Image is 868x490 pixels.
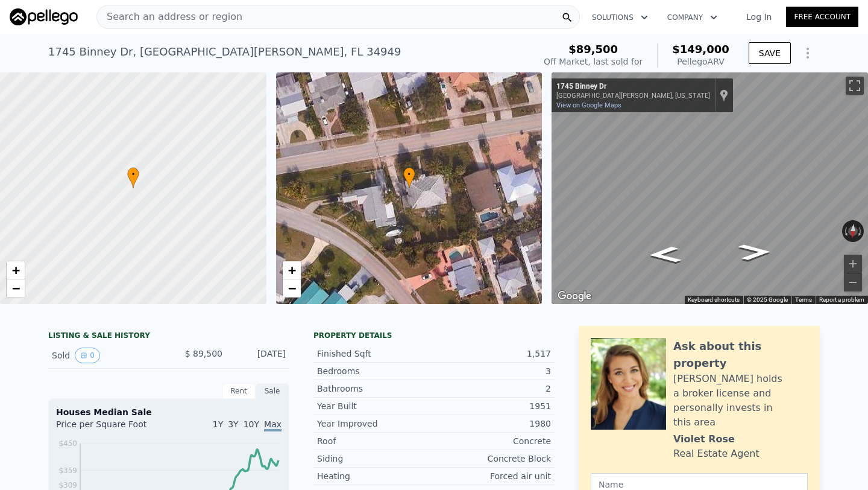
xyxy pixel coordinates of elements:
[844,255,862,273] button: Zoom in
[97,10,242,24] span: Search an address or region
[673,338,808,372] div: Ask about this property
[56,406,281,418] div: Houses Median Sale
[672,43,729,56] span: $149,000
[256,383,289,399] div: Sale
[844,273,862,291] button: Zoom out
[403,167,415,188] div: •
[673,432,735,447] div: Violet Rose
[7,261,25,279] a: Zoom in
[434,418,551,430] div: 1980
[288,281,295,296] span: −
[556,82,710,92] div: 1745 Binney Dr
[434,400,551,412] div: 1951
[403,169,415,180] span: •
[842,220,849,242] button: Rotate counterclockwise
[283,279,301,297] a: Zoom out
[232,348,286,363] div: [DATE]
[658,7,727,28] button: Company
[434,365,551,377] div: 3
[127,169,139,180] span: •
[635,243,695,267] path: Go East, Binney Dr
[672,56,729,68] div: Pellego ARV
[848,220,858,242] button: Reset the view
[52,348,159,363] div: Sold
[317,435,434,447] div: Roof
[317,383,434,395] div: Bathrooms
[747,296,788,303] span: © 2025 Google
[434,348,551,360] div: 1,517
[544,56,643,68] div: Off Market, last sold for
[434,383,551,395] div: 2
[222,383,256,399] div: Rent
[75,348,100,363] button: View historical data
[582,7,658,28] button: Solutions
[244,419,259,429] span: 10Y
[317,348,434,360] div: Finished Sqft
[555,288,594,304] a: Open this area in Google Maps (opens a new window)
[749,42,791,64] button: SAVE
[555,288,594,304] img: Google
[434,435,551,447] div: Concrete
[858,220,864,242] button: Rotate clockwise
[846,77,864,95] button: Toggle fullscreen view
[213,419,223,429] span: 1Y
[12,281,20,296] span: −
[673,372,808,430] div: [PERSON_NAME] holds a broker license and personally invests in this area
[725,240,785,264] path: Go West, Binney Dr
[795,296,812,303] a: Terms
[552,72,868,304] div: Map
[264,419,281,431] span: Max
[317,400,434,412] div: Year Built
[786,7,858,27] a: Free Account
[7,279,25,297] a: Zoom out
[552,72,868,304] div: Street View
[434,470,551,482] div: Forced air unit
[556,92,710,100] div: [GEOGRAPHIC_DATA][PERSON_NAME], [US_STATE]
[317,418,434,430] div: Year Improved
[688,296,740,304] button: Keyboard shortcuts
[58,439,77,448] tspan: $450
[127,167,139,188] div: •
[288,262,295,278] span: +
[556,101,621,109] a: View on Google Maps
[48,43,401,60] div: 1745 Binney Dr , [GEOGRAPHIC_DATA][PERSON_NAME] , FL 34949
[48,331,289,343] div: LISTING & SALE HISTORY
[434,453,551,465] div: Concrete Block
[58,481,77,489] tspan: $309
[58,466,77,475] tspan: $359
[796,41,820,65] button: Show Options
[317,365,434,377] div: Bedrooms
[283,261,301,279] a: Zoom in
[56,418,169,437] div: Price per Square Foot
[568,43,618,56] span: $89,500
[720,89,728,102] a: Show location on map
[185,349,222,358] span: $ 89,500
[819,296,864,303] a: Report a problem
[673,447,759,461] div: Real Estate Agent
[313,331,555,340] div: Property details
[10,8,78,25] img: Pellego
[12,262,20,278] span: +
[317,453,434,465] div: Siding
[317,470,434,482] div: Heating
[732,11,786,23] a: Log In
[228,419,238,429] span: 3Y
